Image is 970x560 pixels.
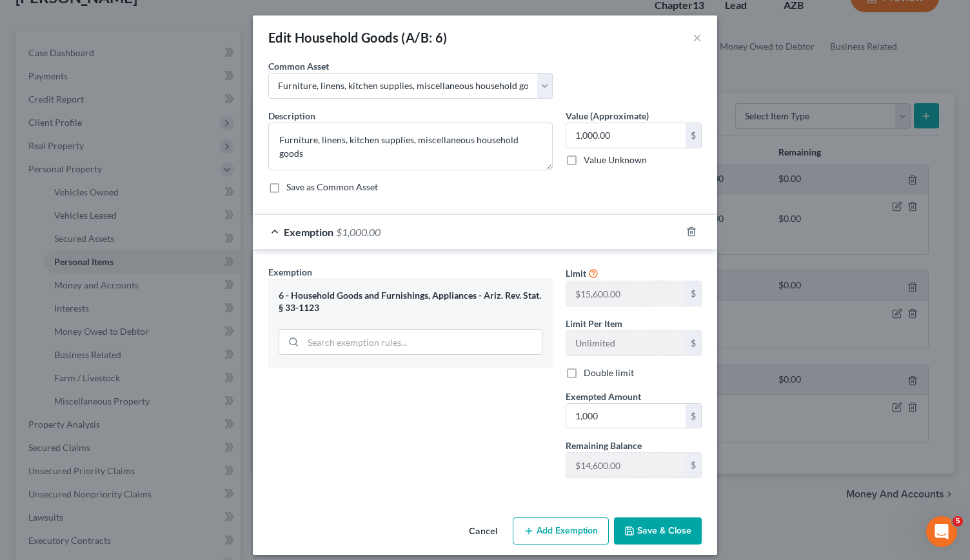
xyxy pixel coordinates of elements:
[566,109,649,123] label: Value (Approximate)
[268,266,312,277] span: Exemption
[686,123,701,148] div: $
[566,391,641,402] span: Exempted Amount
[926,516,957,547] iframe: Intercom live chat
[286,181,378,194] label: Save as Common Asset
[566,439,642,452] label: Remaining Balance
[566,331,686,355] input: --
[268,59,329,73] label: Common Asset
[459,519,508,545] button: Cancel
[268,110,315,121] span: Description
[693,30,702,45] button: ×
[566,281,686,306] input: --
[566,404,686,428] input: 0.00
[584,154,647,166] label: Value Unknown
[686,404,701,428] div: $
[566,453,686,477] input: --
[614,517,702,545] button: Save & Close
[336,226,381,238] span: $1,000.00
[566,317,622,330] label: Limit Per Item
[566,123,686,148] input: 0.00
[686,281,701,306] div: $
[686,331,701,355] div: $
[686,453,701,477] div: $
[953,516,963,526] span: 5
[303,330,542,354] input: Search exemption rules...
[268,28,448,46] div: Edit Household Goods (A/B: 6)
[279,290,542,314] div: 6 - Household Goods and Furnishings, Appliances - Ariz. Rev. Stat. § 33-1123
[284,226,333,238] span: Exemption
[513,517,609,545] button: Add Exemption
[584,366,634,379] label: Double limit
[566,268,586,279] span: Limit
